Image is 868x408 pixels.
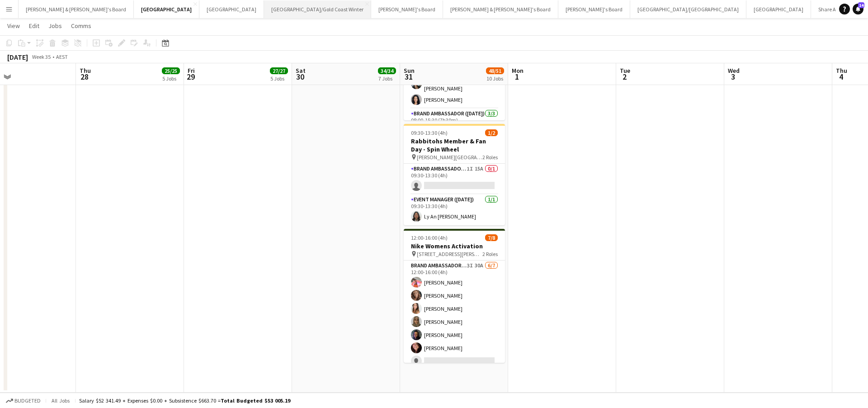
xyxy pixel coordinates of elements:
[186,71,195,82] span: 29
[482,251,498,257] span: 2 Roles
[199,0,264,18] button: [GEOGRAPHIC_DATA]
[67,20,95,32] a: Comms
[79,397,290,404] div: Salary $52 341.49 + Expenses $0.00 + Subsistence $663.70 =
[48,22,62,30] span: Jobs
[404,109,505,166] app-card-role: Brand Ambassador ([DATE])3/308:00-15:30 (7h30m)
[56,53,68,60] div: AEST
[512,66,524,75] span: Mon
[482,154,498,161] span: 2 Roles
[404,164,505,195] app-card-role: Brand Ambassador ([DATE])1I15A0/109:30-13:30 (4h)
[25,20,43,32] a: Edit
[5,396,42,406] button: Budgeted
[78,71,91,82] span: 28
[80,66,91,75] span: Thu
[378,75,396,82] div: 7 Jobs
[162,67,180,74] span: 25/25
[188,66,195,75] span: Fri
[270,67,288,74] span: 27/27
[411,129,448,136] span: 09:30-13:30 (4h)
[858,2,864,8] span: 14
[404,66,415,75] span: Sun
[19,0,134,18] button: [PERSON_NAME] & [PERSON_NAME]'s Board
[71,22,91,30] span: Comms
[486,67,504,74] span: 48/51
[411,234,448,241] span: 12:00-16:00 (4h)
[29,22,39,30] span: Edit
[630,0,746,18] button: [GEOGRAPHIC_DATA]/[GEOGRAPHIC_DATA]
[620,66,630,75] span: Tue
[746,0,811,18] button: [GEOGRAPHIC_DATA]
[404,229,505,363] app-job-card: 12:00-16:00 (4h)7/8Nike Womens Activation [STREET_ADDRESS][PERSON_NAME]2 RolesBrand Ambassador ([...
[443,0,558,18] button: [PERSON_NAME] & [PERSON_NAME]'s Board
[558,0,630,18] button: [PERSON_NAME]'s Board
[14,398,41,404] span: Budgeted
[404,124,505,225] app-job-card: 09:30-13:30 (4h)1/2Rabbitohs Member & Fan Day - Spin Wheel [PERSON_NAME][GEOGRAPHIC_DATA]2 RolesB...
[485,234,498,241] span: 7/8
[7,22,20,30] span: View
[618,71,630,82] span: 2
[836,66,847,75] span: Thu
[294,71,306,82] span: 30
[7,52,28,62] div: [DATE]
[296,66,306,75] span: Sat
[50,397,71,404] span: All jobs
[404,62,505,109] app-card-role: Brand Ambassador ([DATE])2/208:00-13:30 (5h30m)[PERSON_NAME] [PERSON_NAME][PERSON_NAME]
[404,242,505,250] h3: Nike Womens Activation
[404,137,505,153] h3: Rabbitohs Member & Fan Day - Spin Wheel
[417,251,482,257] span: [STREET_ADDRESS][PERSON_NAME]
[371,0,443,18] button: [PERSON_NAME]'s Board
[835,71,847,82] span: 4
[4,20,24,32] a: View
[134,0,199,18] button: [GEOGRAPHIC_DATA]
[486,75,504,82] div: 10 Jobs
[221,397,290,404] span: Total Budgeted $53 005.19
[728,66,740,75] span: Wed
[510,71,524,82] span: 1
[45,20,66,32] a: Jobs
[264,0,371,18] button: [GEOGRAPHIC_DATA]/Gold Coast Winter
[378,67,396,74] span: 34/34
[404,261,505,370] app-card-role: Brand Ambassador ([DATE])3I30A6/712:00-16:00 (4h)[PERSON_NAME][PERSON_NAME][PERSON_NAME][PERSON_N...
[726,71,740,82] span: 3
[30,53,52,60] span: Week 35
[162,75,179,82] div: 5 Jobs
[417,154,482,161] span: [PERSON_NAME][GEOGRAPHIC_DATA]
[853,4,863,14] a: 14
[485,129,498,136] span: 1/2
[270,75,288,82] div: 5 Jobs
[402,71,415,82] span: 31
[404,195,505,225] app-card-role: Event Manager ([DATE])1/109:30-13:30 (4h)Ly An [PERSON_NAME]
